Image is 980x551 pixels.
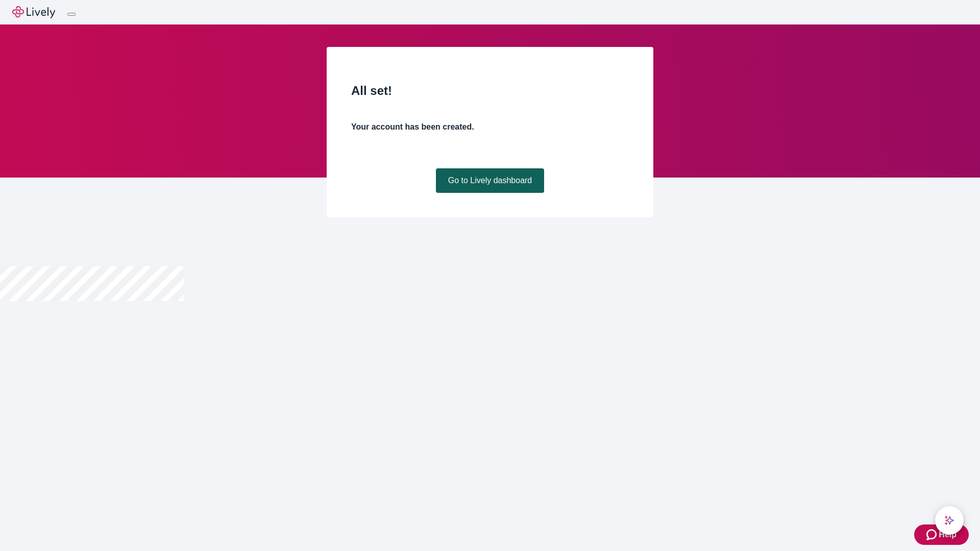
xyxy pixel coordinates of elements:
h2: All set! [351,82,629,100]
button: Zendesk support iconHelp [914,524,969,545]
button: chat [935,506,964,535]
a: Go to Lively dashboard [436,168,545,193]
h4: Your account has been created. [351,121,629,133]
svg: Zendesk support icon [926,529,939,541]
svg: Lively AI Assistant [944,515,954,525]
span: Help [939,529,957,541]
img: Lively [12,6,55,18]
button: Log out [67,13,76,16]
